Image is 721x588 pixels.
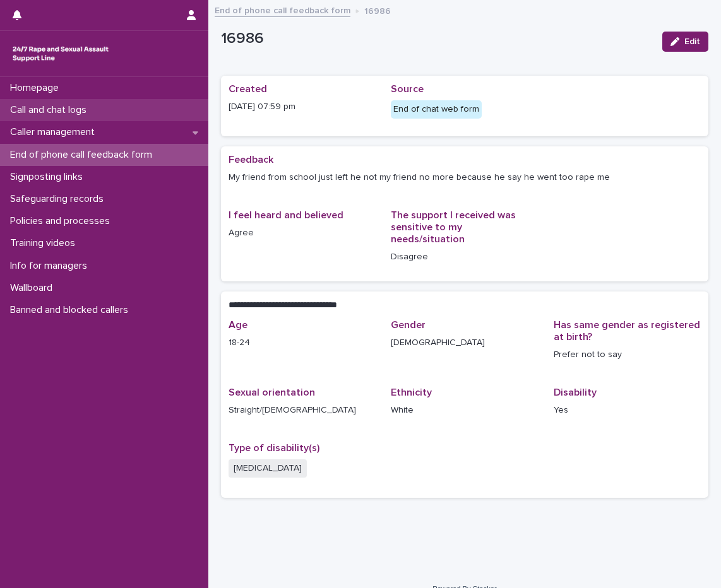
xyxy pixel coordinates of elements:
[5,215,120,227] p: Policies and processes
[391,100,482,119] div: End of chat web form
[229,210,343,220] span: I feel heard and believed
[554,348,701,362] p: Prefer not to say
[391,320,426,330] span: Gender
[391,387,432,397] span: Ethnicity
[221,30,652,48] p: 16986
[215,3,350,17] a: End of phone call feedback form
[5,237,85,249] p: Training videos
[5,193,114,205] p: Safeguarding records
[5,104,97,116] p: Call and chat logs
[364,3,391,17] p: 16986
[391,250,538,264] p: Disagree
[554,320,700,342] span: Has same gender as registered at birth?
[391,84,424,94] span: Source
[391,336,538,350] p: [DEMOGRAPHIC_DATA]
[10,41,111,66] img: rhQMoQhaT3yELyF149Cw
[662,32,708,52] button: Edit
[229,84,267,94] span: Created
[229,320,247,330] span: Age
[5,82,69,94] p: Homepage
[5,282,63,294] p: Wallboard
[554,387,597,397] span: Disability
[229,155,273,165] span: Feedback
[5,149,162,161] p: End of phone call feedback form
[229,443,319,453] span: Type of disability(s)
[684,37,700,46] span: Edit
[229,100,376,114] p: [DATE] 07:59 pm
[5,171,93,183] p: Signposting links
[391,404,538,417] p: White
[391,210,516,244] span: The support I received was sensitive to my needs/situation
[229,171,701,184] p: My friend from school just left he not my friend no more because he say he went too rape me
[5,260,97,272] p: Info for managers
[5,126,105,138] p: Caller management
[229,387,315,397] span: Sexual orientation
[229,226,376,240] p: Agree
[5,304,138,316] p: Banned and blocked callers
[229,336,376,350] p: 18-24
[554,404,701,417] p: Yes
[229,404,376,417] p: Straight/[DEMOGRAPHIC_DATA]
[229,459,307,478] span: [MEDICAL_DATA]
